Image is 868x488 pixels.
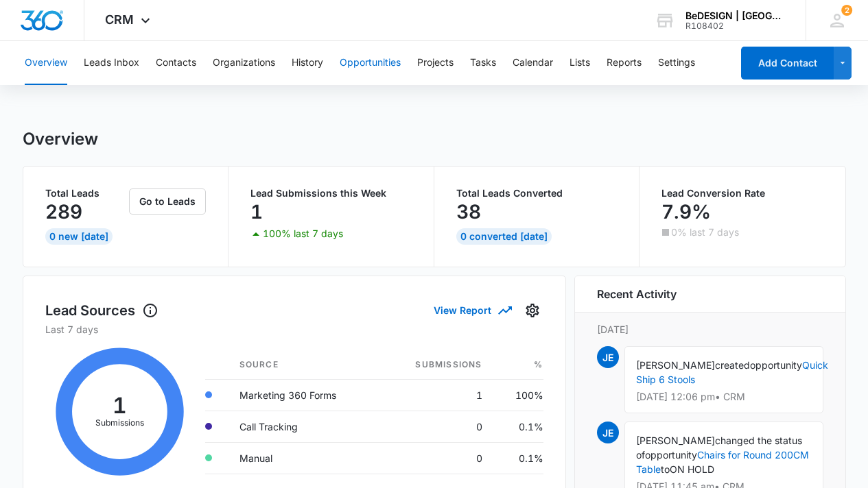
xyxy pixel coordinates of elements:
[470,41,496,85] button: Tasks
[456,188,618,198] p: Total Leads Converted
[661,463,670,475] span: to
[456,201,481,223] p: 38
[292,41,323,85] button: History
[671,228,739,237] p: 0% last 7 days
[250,201,263,223] p: 1
[513,41,553,85] button: Calendar
[417,41,454,85] button: Projects
[661,201,711,223] p: 7.9%
[597,286,677,302] h6: Recent Activity
[636,359,715,371] span: [PERSON_NAME]
[493,442,543,474] td: 0.1%
[661,188,823,198] p: Lead Conversion Rate
[521,300,543,321] button: Settings
[685,10,786,21] div: account name
[25,41,67,85] button: Overview
[380,442,493,474] td: 0
[129,195,206,207] a: Go to Leads
[570,41,590,85] button: Lists
[658,41,695,85] button: Settings
[380,379,493,411] td: 1
[45,201,82,223] p: 289
[23,129,98,149] h1: Overview
[250,188,412,198] p: Lead Submissions this Week
[741,47,834,80] button: Add Contact
[493,350,543,380] th: %
[670,463,714,475] span: ON HOLD
[228,411,380,442] td: Call Tracking
[228,442,380,474] td: Manual
[156,41,196,85] button: Contacts
[493,379,543,411] td: 100%
[597,346,619,368] span: JE
[636,435,802,461] span: changed the status of
[685,21,786,31] div: account id
[45,322,543,337] p: Last 7 days
[607,41,642,85] button: Reports
[340,41,401,85] button: Opportunities
[645,449,697,461] span: opportunity
[228,350,380,380] th: Source
[129,188,206,215] button: Go to Leads
[841,5,852,16] span: 2
[456,228,552,245] div: 0 Converted [DATE]
[45,188,127,198] p: Total Leads
[380,411,493,442] td: 0
[715,359,750,371] span: created
[263,229,343,239] p: 100% last 7 days
[597,322,823,337] p: [DATE]
[105,12,134,27] span: CRM
[434,298,511,322] button: View Report
[841,5,852,16] div: notifications count
[380,350,493,380] th: Submissions
[45,300,159,321] h1: Lead Sources
[213,41,275,85] button: Organizations
[45,228,113,245] div: 0 New [DATE]
[84,41,139,85] button: Leads Inbox
[636,435,715,446] span: [PERSON_NAME]
[636,392,812,402] p: [DATE] 12:06 pm • CRM
[597,422,619,443] span: JE
[228,379,380,411] td: Marketing 360 Forms
[636,449,809,475] a: Chairs for Round 200CM Table
[493,411,543,442] td: 0.1%
[750,359,802,371] span: opportunity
